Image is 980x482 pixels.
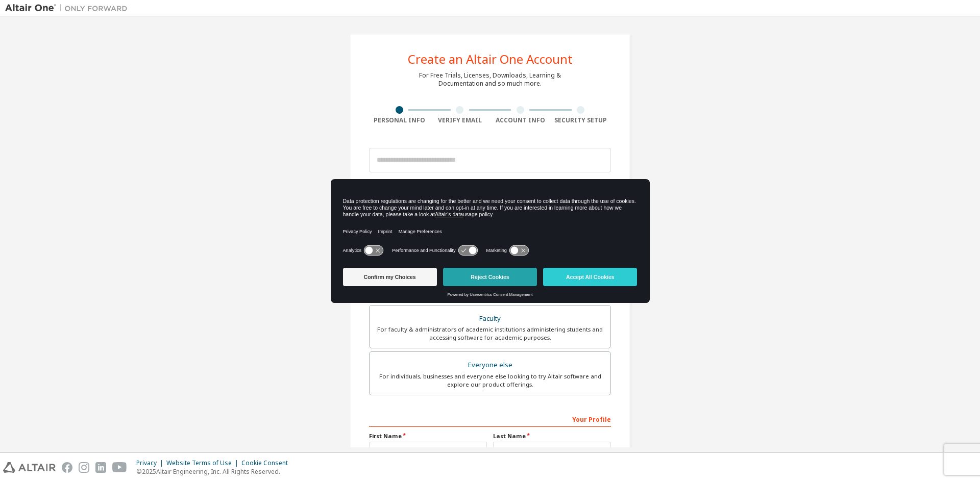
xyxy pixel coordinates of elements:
div: Security Setup [551,116,611,124]
div: Cookie Consent [241,459,294,467]
label: First Name [369,432,487,440]
div: Everyone else [376,358,604,372]
div: Verify Email [430,116,491,124]
img: linkedin.svg [95,462,106,473]
img: altair_logo.svg [3,462,56,473]
img: Altair One [5,3,133,13]
div: Create an Altair One Account [408,53,573,65]
div: Faculty [376,312,604,326]
img: facebook.svg [62,462,72,473]
label: Last Name [493,432,611,440]
div: For Free Trials, Licenses, Downloads, Learning & Documentation and so much more. [419,71,561,88]
div: Privacy [136,459,166,467]
img: youtube.svg [112,462,127,473]
div: For faculty & administrators of academic institutions administering students and accessing softwa... [376,325,604,342]
img: instagram.svg [79,462,89,473]
div: Your Profile [369,411,611,427]
div: Website Terms of Use [166,459,241,467]
div: Account Info [490,116,551,124]
div: Personal Info [369,116,430,124]
p: © 2025 Altair Engineering, Inc. All Rights Reserved. [136,467,294,476]
div: For individuals, businesses and everyone else looking to try Altair software and explore our prod... [376,372,604,389]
